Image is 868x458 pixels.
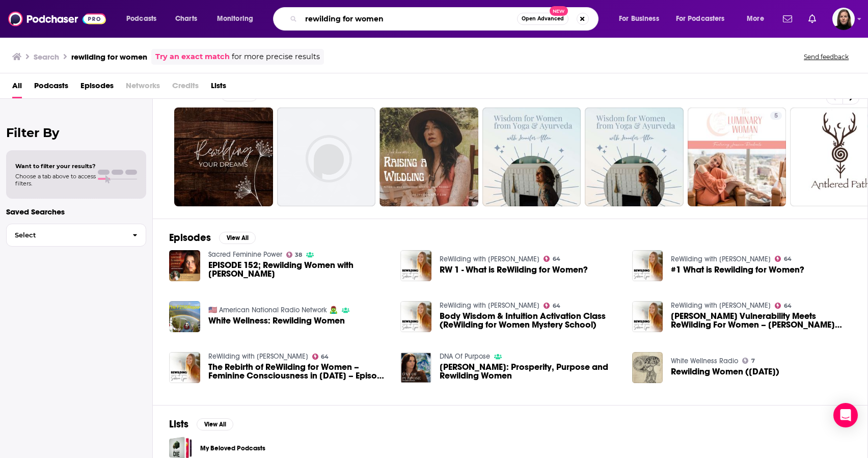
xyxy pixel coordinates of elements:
[774,111,778,121] span: 5
[779,10,796,28] a: Show notifications dropdown
[775,303,792,309] a: 64
[832,8,855,30] span: Logged in as BevCat3
[400,301,431,332] img: Body Wisdom & Intuition Activation Class (ReWilding for Women Mystery School)
[7,232,124,238] span: Select
[784,257,792,261] span: 64
[286,252,303,258] a: 38
[632,301,663,332] img: Brené Brown Vulnerability Meets ReWilding For Women – Andrea Owen Interview
[208,261,389,278] span: EPISODE 152; Rewilding Women with [PERSON_NAME]
[15,173,96,187] span: Choose a tab above to access filters.
[801,52,852,61] button: Send feedback
[71,52,147,62] h3: rewilding for women
[80,77,114,98] a: Episodes
[210,11,266,27] button: open menu
[632,250,663,281] img: #1 What is Rewilding for Women?
[208,261,389,278] a: EPISODE 152; Rewilding Women with Dr. Kristy Vanacore
[208,316,345,325] a: White Wellness: Rewilding Women
[440,363,620,380] span: [PERSON_NAME]: Prosperity, Purpose and Rewilding Women
[211,77,226,98] a: Lists
[632,352,663,383] img: Rewilding Women (08-09-21)
[321,355,329,359] span: 64
[440,265,588,274] a: RW 1 - What is ReWilding for Women?
[671,367,779,376] a: Rewilding Women (08-09-21)
[301,11,517,27] input: Search podcasts, credits, & more...
[671,312,851,329] a: Brené Brown Vulnerability Meets ReWilding For Women – Andrea Owen Interview
[522,16,564,21] span: Open Advanced
[804,10,820,28] a: Show notifications dropdown
[208,352,308,361] a: ReWilding with Sabrina Lynn
[671,265,804,274] a: #1 What is Rewilding for Women?
[740,11,777,27] button: open menu
[34,52,59,62] h3: Search
[544,256,560,262] a: 64
[295,253,302,257] span: 38
[155,51,230,63] a: Try an exact match
[232,51,320,63] span: for more precise results
[169,11,203,27] a: Charts
[208,306,338,314] a: 🇺🇸 American National Radio Network 🧟‍♂️
[126,12,156,26] span: Podcasts
[619,12,659,26] span: For Business
[175,12,197,26] span: Charts
[219,232,256,244] button: View All
[169,418,233,430] a: ListsView All
[172,77,199,98] span: Credits
[440,312,620,329] a: Body Wisdom & Intuition Activation Class (ReWilding for Women Mystery School)
[169,231,211,244] h2: Episodes
[6,125,146,140] h2: Filter By
[208,250,282,259] a: Sacred Feminine Power
[440,301,539,310] a: ReWilding with Sabrina Lynn
[34,77,68,98] a: Podcasts
[770,112,782,120] a: 5
[833,403,858,427] div: Open Intercom Messenger
[200,443,265,454] a: My Beloved Podcasts
[169,301,200,332] img: White Wellness: Rewilding Women
[312,354,329,360] a: 64
[671,301,771,310] a: ReWilding with Sabrina Lynn
[169,352,200,383] img: The Rebirth of ReWilding for Women – Feminine Consciousness in 2020 – Episode 74
[15,163,96,170] span: Want to filter your results?
[12,77,22,98] a: All
[283,7,608,31] div: Search podcasts, credits, & more...
[669,11,740,27] button: open menu
[126,77,160,98] span: Networks
[6,207,146,217] p: Saved Searches
[440,352,490,361] a: DNA Of Purpose
[676,12,725,26] span: For Podcasters
[119,11,170,27] button: open menu
[440,363,620,380] a: Janine Owen: Prosperity, Purpose and Rewilding Women
[775,256,792,262] a: 64
[400,352,431,383] img: Janine Owen: Prosperity, Purpose and Rewilding Women
[208,363,389,380] a: The Rebirth of ReWilding for Women – Feminine Consciousness in 2020 – Episode 74
[544,303,560,309] a: 64
[400,250,431,281] img: RW 1 - What is ReWilding for Women?
[671,367,779,376] span: Rewilding Women ([DATE])
[553,304,560,308] span: 64
[553,257,560,261] span: 64
[208,363,389,380] span: The Rebirth of ReWilding for Women – Feminine Consciousness in [DATE] – Episode 74
[440,255,539,263] a: ReWilding with Sabrina Lynn
[169,250,200,281] img: EPISODE 152; Rewilding Women with Dr. Kristy Vanacore
[688,107,786,206] a: 5
[747,12,764,26] span: More
[784,304,792,308] span: 64
[612,11,672,27] button: open menu
[832,8,855,30] button: Show profile menu
[671,357,738,365] a: White Wellness Radio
